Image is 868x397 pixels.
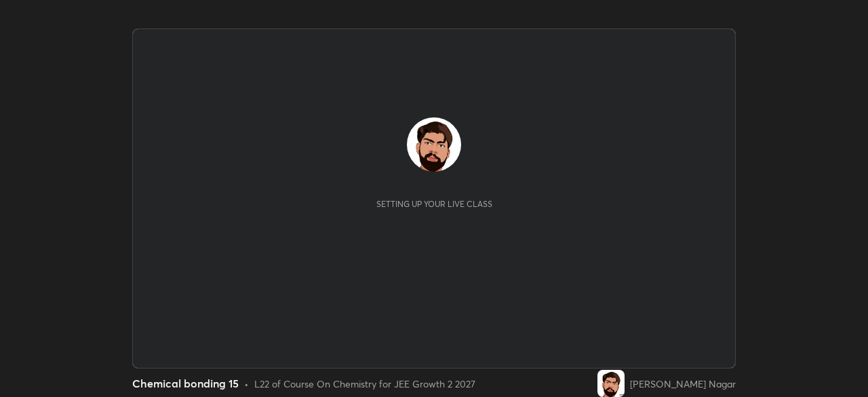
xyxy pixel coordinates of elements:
img: 8a6df0ca86aa4bafae21e328bd8b9af3.jpg [597,370,625,397]
div: • [244,377,249,391]
div: L22 of Course On Chemistry for JEE Growth 2 2027 [254,377,475,391]
img: 8a6df0ca86aa4bafae21e328bd8b9af3.jpg [407,117,461,172]
div: [PERSON_NAME] Nagar [630,377,736,391]
div: Chemical bonding 15 [132,375,239,392]
div: Setting up your live class [376,199,492,209]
